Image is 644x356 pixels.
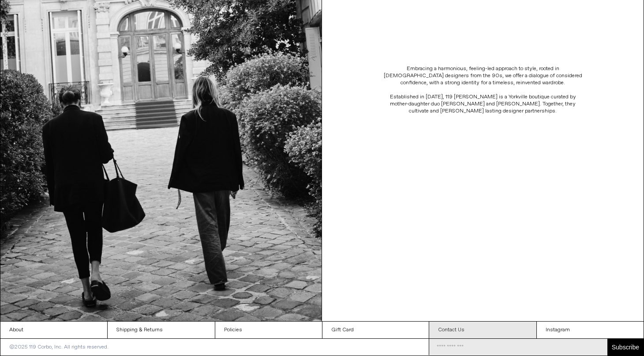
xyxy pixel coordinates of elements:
a: Gift Card [322,322,429,338]
p: Established in [DATE], 119 [PERSON_NAME] is a Yorkville boutique curated by mother-daughter duo [... [382,94,584,115]
a: Shipping & Returns [108,322,214,338]
input: Email Address [429,339,607,356]
a: Contact Us [429,322,536,338]
a: Policies [215,322,322,338]
button: Subscribe [607,339,644,356]
p: ©2025 119 Corbo, Inc. All rights reserved. [0,339,117,356]
a: Instagram [537,322,644,338]
a: About [0,322,107,338]
p: Embracing a harmonious, feeling-led approach to style, rooted in [DEMOGRAPHIC_DATA] designers fro... [382,65,584,86]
